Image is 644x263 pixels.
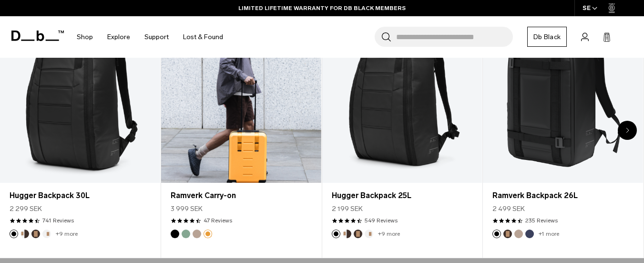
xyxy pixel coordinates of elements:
[182,230,190,238] button: Green Ray
[204,216,232,225] a: 47 reviews
[332,204,363,214] span: 2 199 SEK
[332,190,473,201] a: Hugger Backpack 25L
[10,230,18,238] button: Black Out
[492,204,525,214] span: 2 499 SEK
[492,230,501,238] button: Black Out
[161,4,322,258] div: 2 / 20
[107,20,130,54] a: Explore
[171,230,179,238] button: Black Out
[31,230,40,238] button: Espresso
[492,190,634,201] a: Ramverk Backpack 26L
[525,216,558,225] a: 235 reviews
[618,121,637,140] div: Next slide
[332,230,340,238] button: Black Out
[10,204,42,214] span: 2 299 SEK
[322,4,483,258] div: 3 / 20
[77,20,93,54] a: Shop
[171,204,203,214] span: 3 999 SEK
[514,230,523,238] button: Fogbow Beige
[20,230,29,238] button: Cappuccino
[10,190,151,201] a: Hugger Backpack 30L
[525,230,534,238] button: Blue Hour
[354,230,362,238] button: Espresso
[42,216,74,225] a: 741 reviews
[161,5,321,183] a: Ramverk Carry-on Parhelion Orange
[56,231,78,237] a: +9 more
[378,231,400,237] a: +9 more
[42,230,51,238] button: Oatmilk
[171,190,312,201] a: Ramverk Carry-on
[483,5,643,183] a: Ramverk Backpack 26L
[322,5,482,183] a: Hugger Backpack 25L
[365,216,398,225] a: 549 reviews
[539,231,559,237] a: +1 more
[483,4,644,258] div: 4 / 20
[144,20,169,54] a: Support
[343,230,351,238] button: Cappuccino
[204,230,212,238] button: Parhelion Orange
[70,16,230,58] nav: Main Navigation
[527,27,567,47] a: Db Black
[503,230,512,238] button: Espresso
[238,4,406,12] a: LIMITED LIFETIME WARRANTY FOR DB BLACK MEMBERS
[193,230,201,238] button: Fogbow Beige
[365,230,373,238] button: Oatmilk
[183,20,223,54] a: Lost & Found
